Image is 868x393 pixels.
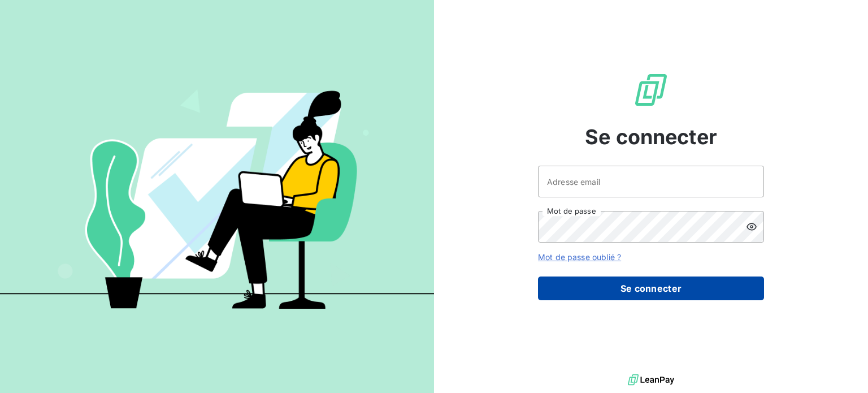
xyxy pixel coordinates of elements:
button: Se connecter [538,277,764,300]
img: logo [628,372,674,388]
input: placeholder [538,166,764,197]
img: Logo LeanPay [633,72,669,108]
span: Se connecter [585,122,717,152]
a: Mot de passe oublié ? [538,252,621,262]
